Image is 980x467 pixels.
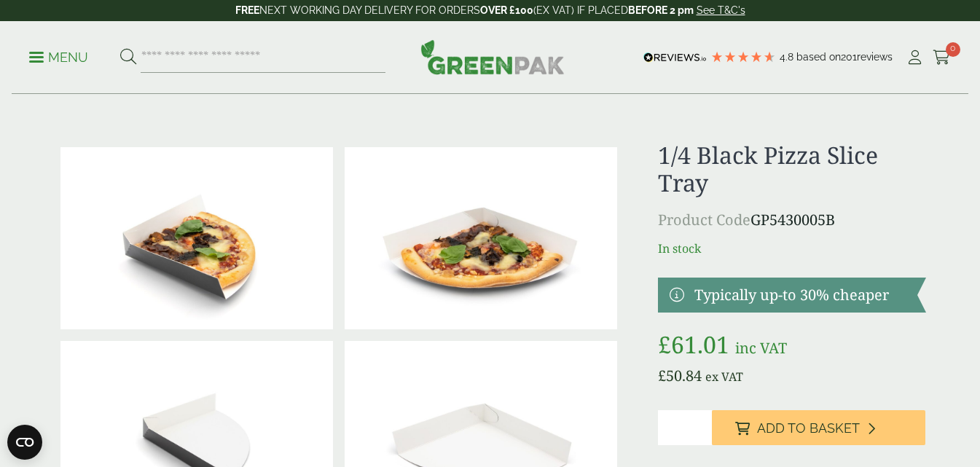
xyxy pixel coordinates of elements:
span: Add to Basket [757,420,860,436]
span: 0 [946,42,960,57]
span: 201 [841,51,857,63]
img: REVIEWS.io [643,52,707,63]
a: See T&C's [697,4,745,16]
div: 4.79 Stars [710,50,776,63]
strong: FREE [235,4,259,16]
button: Add to Basket [712,410,926,445]
span: inc VAT [735,338,787,358]
span: reviews [857,51,893,63]
span: 4.8 [780,51,796,63]
img: Quarter Black Pizza Slice Tray Food Front (Large) [345,147,617,329]
span: ex VAT [705,369,743,385]
i: Cart [933,50,951,65]
bdi: 50.84 [658,366,702,385]
span: Based on [796,51,841,63]
a: 0 [933,47,951,68]
span: £ [658,366,666,385]
strong: BEFORE 2 pm [628,4,694,16]
strong: OVER £100 [480,4,533,16]
p: Menu [29,49,88,66]
button: Open CMP widget [7,425,42,460]
p: GP5430005B [658,209,925,231]
h1: 1/4 Black Pizza Slice Tray [658,141,925,197]
span: Product Code [658,210,750,229]
img: Quarter Black Pizza Slice Tray Food Side (Large)[12078] [60,147,333,329]
a: Menu [29,49,88,63]
span: £ [658,329,671,360]
i: My Account [906,50,924,65]
p: In stock [658,240,925,257]
img: GreenPak Supplies [420,39,565,74]
bdi: 61.01 [658,329,729,360]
